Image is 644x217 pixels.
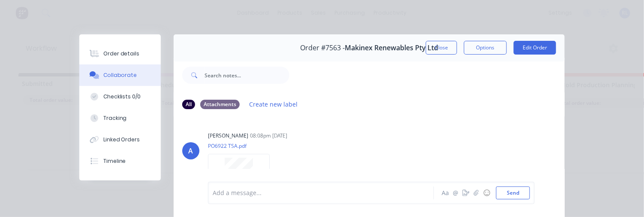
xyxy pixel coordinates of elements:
[496,186,530,199] button: Send
[440,188,451,198] button: Aa
[205,67,289,84] input: Search notes...
[189,146,193,156] div: A
[79,43,161,64] button: Order details
[182,100,195,109] div: All
[208,142,278,150] p: PO6922 TSA.pdf
[103,71,137,79] div: Collaborate
[79,64,161,86] button: Collaborate
[481,188,492,198] button: ☺
[345,44,438,52] span: Makinex Renewables Pty Ltd
[79,86,161,107] button: Checklists 0/0
[79,150,161,172] button: Timeline
[103,93,141,101] div: Checklists 0/0
[79,107,161,129] button: Tracking
[103,157,126,165] div: Timeline
[451,188,461,198] button: @
[464,41,507,55] button: Options
[514,41,556,55] button: Edit Order
[103,50,140,58] div: Order details
[300,44,345,52] span: Order #7563 -
[200,100,240,109] div: Attachments
[79,129,161,150] button: Linked Orders
[250,132,287,140] div: 08:08pm [DATE]
[245,98,302,110] button: Create new label
[103,136,140,144] div: Linked Orders
[103,114,127,122] div: Tracking
[426,41,457,55] button: Close
[208,132,248,140] div: [PERSON_NAME]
